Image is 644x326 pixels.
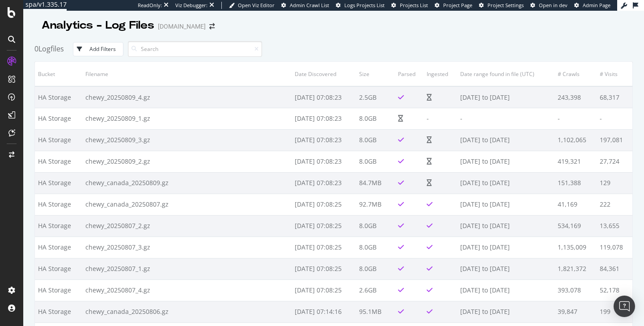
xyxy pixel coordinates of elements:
td: HA Storage [35,301,82,322]
td: 8.0GB [356,151,395,172]
td: 84.7MB [356,172,395,194]
span: Open Viz Editor [238,2,275,8]
a: Open in dev [530,2,568,9]
a: Project Page [435,2,472,9]
td: HA Storage [35,151,82,172]
td: [DATE] to [DATE] [457,129,555,151]
td: 39,847 [555,301,597,322]
span: Logs Projects List [344,2,385,8]
td: [DATE] to [DATE] [457,237,555,258]
td: [DATE] 07:08:23 [292,172,356,194]
td: - [597,108,632,129]
div: Open Intercom Messenger [614,296,635,317]
td: 84,361 [597,258,632,279]
td: 222 [597,194,632,215]
td: [DATE] to [DATE] [457,194,555,215]
td: 8.0GB [356,108,395,129]
td: 199 [597,301,632,322]
th: Filename [82,62,292,86]
th: Parsed [395,62,424,86]
td: - [457,108,555,129]
a: Open Viz Editor [229,2,275,9]
td: [DATE] to [DATE] [457,301,555,322]
td: chewy_20250809_1.gz [82,108,292,129]
div: ReadOnly: [138,2,162,9]
th: Date range found in file (UTC) [457,62,555,86]
td: HA Storage [35,86,82,108]
td: HA Storage [35,129,82,151]
th: Size [356,62,395,86]
td: chewy_canada_20250807.gz [82,194,292,215]
td: [DATE] 07:14:16 [292,301,356,322]
td: chewy_20250809_3.gz [82,129,292,151]
td: [DATE] to [DATE] [457,172,555,194]
td: HA Storage [35,279,82,301]
td: 129 [597,172,632,194]
span: Admin Crawl List [290,2,329,8]
td: [DATE] 07:08:25 [292,258,356,279]
td: 68,317 [597,86,632,108]
td: chewy_20250809_2.gz [82,151,292,172]
td: 151,388 [555,172,597,194]
span: Project Page [443,2,472,8]
td: [DATE] 07:08:23 [292,129,356,151]
td: 92.7MB [356,194,395,215]
td: [DATE] 07:08:23 [292,108,356,129]
a: Project Settings [479,2,524,9]
td: 1,135,009 [555,237,597,258]
td: 95.1MB [356,301,395,322]
td: chewy_20250809_4.gz [82,86,292,108]
td: 2.5GB [356,86,395,108]
td: 119,078 [597,237,632,258]
td: HA Storage [35,194,82,215]
td: [DATE] 07:08:25 [292,279,356,301]
td: HA Storage [35,108,82,129]
div: Viz Debugger: [175,2,208,9]
td: chewy_20250807_4.gz [82,279,292,301]
td: [DATE] 07:08:23 [292,151,356,172]
a: Logs Projects List [336,2,385,9]
span: Open in dev [539,2,568,8]
td: 8.0GB [356,237,395,258]
td: HA Storage [35,215,82,237]
td: 393,078 [555,279,597,301]
td: HA Storage [35,172,82,194]
td: [DATE] to [DATE] [457,258,555,279]
td: 243,398 [555,86,597,108]
span: Logfiles [38,44,64,54]
td: 13,655 [597,215,632,237]
span: Admin Page [583,2,610,8]
div: arrow-right-arrow-left [209,23,215,30]
th: Date Discovered [292,62,356,86]
button: Add Filters [73,42,123,56]
td: 41,169 [555,194,597,215]
td: 1,102,065 [555,129,597,151]
td: [DATE] to [DATE] [457,215,555,237]
td: [DATE] to [DATE] [457,86,555,108]
td: [DATE] to [DATE] [457,279,555,301]
td: chewy_20250807_2.gz [82,215,292,237]
span: Project Settings [487,2,524,8]
td: 2.6GB [356,279,395,301]
td: - [424,108,457,129]
a: Admin Page [574,2,610,9]
a: Admin Crawl List [281,2,329,9]
div: Analytics - Log Files [42,18,154,33]
td: HA Storage [35,258,82,279]
span: 0 [34,44,38,54]
td: 27,724 [597,151,632,172]
input: Search [128,41,262,57]
th: Bucket [35,62,82,86]
div: [DOMAIN_NAME] [158,22,206,31]
td: [DATE] 07:08:23 [292,86,356,108]
td: 8.0GB [356,258,395,279]
td: [DATE] 07:08:25 [292,215,356,237]
td: chewy_20250807_1.gz [82,258,292,279]
div: Add Filters [89,45,116,53]
td: 419,321 [555,151,597,172]
th: Ingested [424,62,457,86]
td: 52,178 [597,279,632,301]
td: chewy_20250807_3.gz [82,237,292,258]
td: - [555,108,597,129]
td: 8.0GB [356,215,395,237]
